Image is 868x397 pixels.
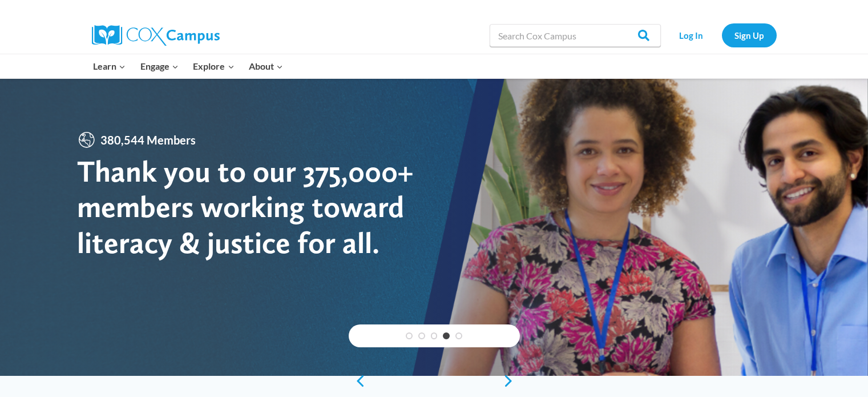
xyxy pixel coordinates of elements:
div: Thank you to our 375,000+ members working toward literacy & justice for all. [77,154,434,260]
nav: Secondary Navigation [667,23,777,47]
span: Learn [93,59,126,74]
a: Log In [667,23,716,47]
input: Search Cox Campus [490,24,661,47]
a: next [503,374,520,388]
nav: Primary Navigation [86,54,290,78]
img: Cox Campus [92,25,220,46]
a: 1 [406,332,413,339]
a: 5 [455,332,462,339]
span: 380,544 Members [96,131,200,149]
a: 3 [431,332,438,339]
a: 2 [418,332,425,339]
span: Explore [193,59,234,74]
span: About [249,59,283,74]
span: Engage [140,59,179,74]
a: previous [349,374,366,388]
div: content slider buttons [349,370,520,392]
a: Sign Up [722,23,777,47]
a: 4 [443,332,450,339]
